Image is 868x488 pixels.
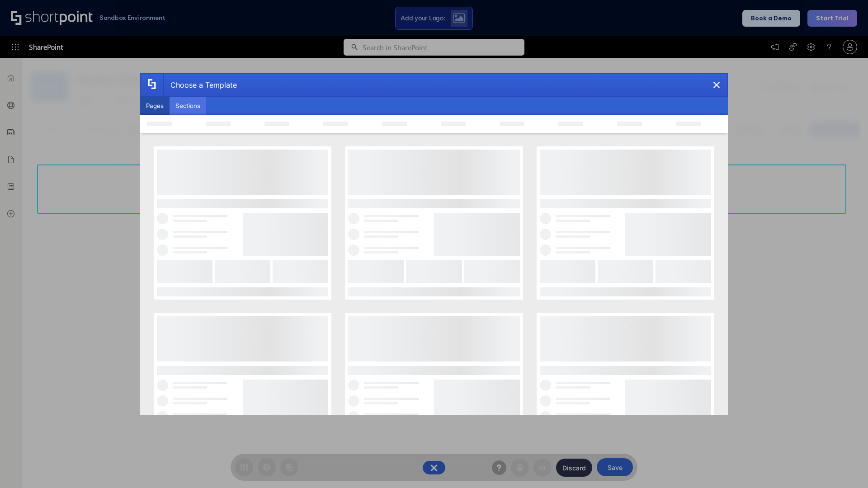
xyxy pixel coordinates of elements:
div: template selector [140,73,728,415]
button: Sections [170,97,206,115]
iframe: Chat Widget [823,445,868,488]
button: Pages [140,97,170,115]
div: Choose a Template [163,74,237,96]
